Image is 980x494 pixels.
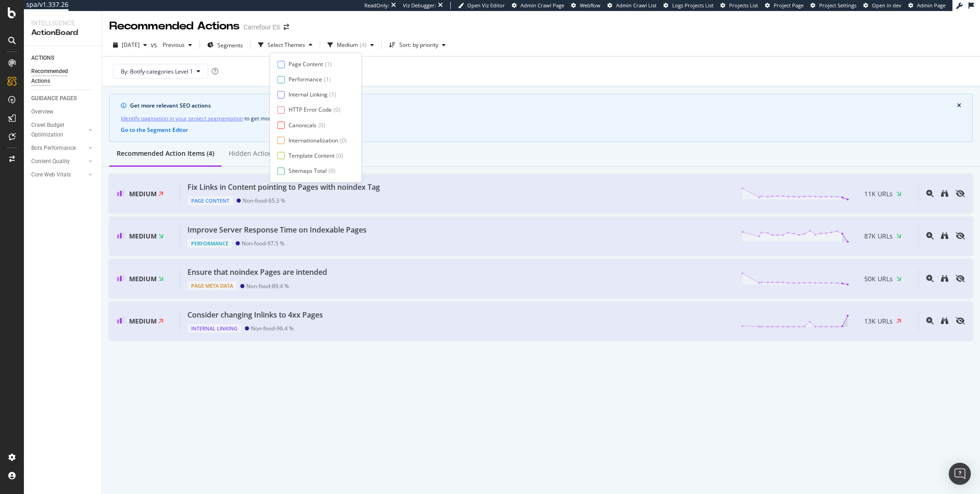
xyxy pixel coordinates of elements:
div: ( 0 ) [340,136,347,144]
div: Viz Debugger: [403,2,436,9]
span: Segments [217,41,243,49]
div: binoculars [941,232,948,239]
span: 2025 Sep. 1st [122,41,140,49]
div: Intelligence [31,18,94,28]
div: arrow-right-arrow-left [283,24,289,30]
div: Crawl Budget Optimization [31,120,79,140]
div: Content Quality [31,157,70,166]
a: Admin Crawl Page [512,2,564,9]
span: By: Botify-categories Level 1 [121,68,193,75]
a: Content Quality [31,157,86,166]
a: GUIDANCE PAGES [31,94,95,103]
div: Sitemaps Total [289,167,327,175]
div: Page Content [289,60,323,68]
button: [DATE] [109,38,151,52]
button: Select Themes [255,38,316,52]
span: 11K URLs [864,189,893,199]
div: ( 1 ) [329,91,336,99]
div: ACTIONS [31,53,54,63]
div: GUIDANCE PAGES [31,94,77,103]
div: magnifying-glass-plus [926,232,934,239]
div: eye-slash [956,317,965,324]
div: Recommended Actions [31,67,86,86]
span: Webflow [580,2,600,9]
div: Open Intercom Messenger [949,463,971,485]
a: Crawl Budget Optimization [31,120,86,140]
div: ( 0 ) [318,121,325,129]
div: ( 0 ) [336,152,343,159]
div: Non-food - 96.4 % [251,325,294,332]
div: eye-slash [956,275,965,282]
div: Non-food - 65.3 % [243,197,285,204]
div: magnifying-glass-plus [926,190,934,197]
div: Carrefour ES [244,23,280,32]
a: binoculars [941,274,948,283]
span: Logs Projects List [672,2,714,9]
span: Medium [129,232,157,240]
div: binoculars [941,190,948,197]
div: Internal Linking [289,91,328,99]
span: Open Viz Editor [467,2,505,9]
div: Non-food - 89.4 % [246,283,289,290]
a: Core Web Vitals [31,170,86,180]
button: Previous [159,38,196,52]
div: ActionBoard [31,28,94,38]
div: Performance [289,76,322,84]
div: ( 4 ) [360,42,367,48]
a: Admin Crawl List [607,2,657,9]
div: Recommended Action Items (4) [117,149,214,158]
div: Page Meta Data [187,281,237,290]
div: Sort: by priority [399,42,438,48]
div: Core Web Vitals [31,170,71,180]
span: Medium [129,317,157,325]
div: Hidden Action Items (0) [229,149,300,158]
span: Admin Page [917,2,946,9]
div: Consider changing Inlinks to 4xx Pages [187,310,323,320]
span: Admin Crawl List [616,2,657,9]
button: Go to the Segment Editor [121,127,188,133]
div: Non-food - 97.5 % [242,240,284,247]
a: binoculars [941,317,948,325]
span: Projects List [729,2,758,9]
a: Identify pagination in your project segmentation [121,114,243,123]
a: Logs Projects List [663,2,714,9]
div: magnifying-glass-plus [926,275,934,282]
div: Select Themes [267,42,305,48]
a: Admin Page [908,2,946,9]
div: Canonicals [289,121,317,129]
a: Bots Performance [31,143,86,153]
div: Recommended Actions [109,18,240,34]
div: Fix Links in Content pointing to Pages with noindex Tag [187,182,380,193]
div: Ensure that noindex Pages are intended [187,267,327,278]
div: ( 1 ) [324,76,331,84]
div: Bots Performance [31,143,76,153]
a: Webflow [571,2,600,9]
span: Open in dev [872,2,901,9]
span: Project Page [774,2,804,9]
a: Overview [31,107,95,117]
div: Internal Linking [187,324,241,333]
div: Get more relevant SEO actions [130,102,957,110]
span: vs [151,40,159,50]
a: Project Settings [810,2,856,9]
div: Improve Server Response Time on Indexable Pages [187,225,367,235]
div: HTTP Error Code [289,106,332,114]
span: 13K URLs [864,317,893,326]
div: binoculars [941,317,948,324]
div: eye-slash [956,190,965,197]
div: Internationalization [289,136,338,144]
span: Medium [129,189,157,198]
div: binoculars [941,275,948,282]
a: binoculars [941,189,948,198]
span: Project Settings [819,2,856,9]
span: Admin Crawl Page [521,2,564,9]
div: ( 0 ) [329,167,335,175]
div: eye-slash [956,232,965,239]
div: ( 1 ) [325,60,332,68]
span: 50K URLs [864,274,893,284]
div: Overview [31,107,53,117]
button: By: Botify-categories Level 1 [113,64,208,79]
div: Performance [187,239,232,248]
a: Projects List [720,2,758,9]
div: Page Content [187,196,233,205]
